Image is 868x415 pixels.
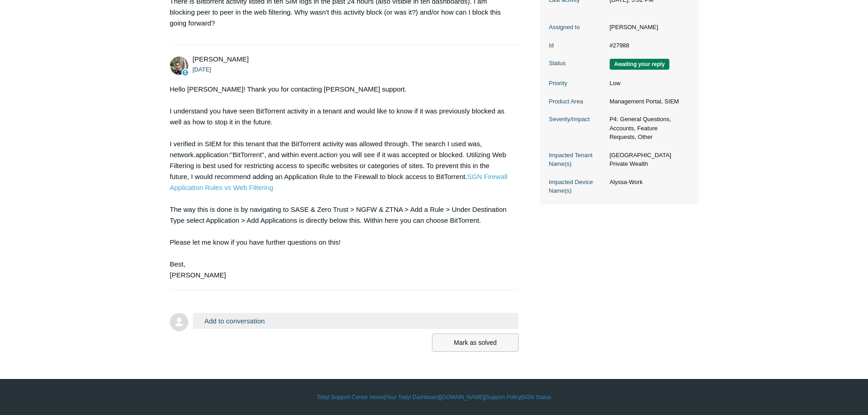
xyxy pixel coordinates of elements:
[549,97,605,106] dt: Product Area
[549,79,605,88] dt: Priority
[549,115,605,124] dt: Severity/Impact
[486,393,521,401] a: Support Policy
[170,393,699,401] div: | | | |
[549,178,605,195] dt: Impacted Device Name(s)
[441,393,484,401] a: [DOMAIN_NAME]
[193,55,249,63] span: Michael Tjader
[170,173,508,191] a: SGN Firewall Application Rules vs Web Filtering
[605,115,689,142] dd: P4: General Questions, Accounts, Feature Requests, Other
[385,393,439,401] a: Your Todyl Dashboard
[605,41,689,50] dd: #27988
[317,393,384,401] a: Todyl Support Center Home
[605,151,689,169] dd: [GEOGRAPHIC_DATA] Private Wealth
[610,59,669,70] span: We are waiting for you to respond
[605,97,689,106] dd: Management Portal, SIEM
[432,333,519,352] button: Mark as solved
[549,23,605,32] dt: Assigned to
[523,393,551,401] a: SGN Status
[549,41,605,50] dt: Id
[605,178,689,187] dd: Alyssa-Work
[549,59,605,68] dt: Status
[549,151,605,169] dt: Impacted Tenant Name(s)
[605,23,689,32] dd: [PERSON_NAME]
[170,84,510,281] div: Hello [PERSON_NAME]! Thank you for contacting [PERSON_NAME] support. I understand you have seen B...
[193,66,211,73] time: 09/08/2025, 16:16
[193,313,519,329] button: Add to conversation
[605,79,689,88] dd: Low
